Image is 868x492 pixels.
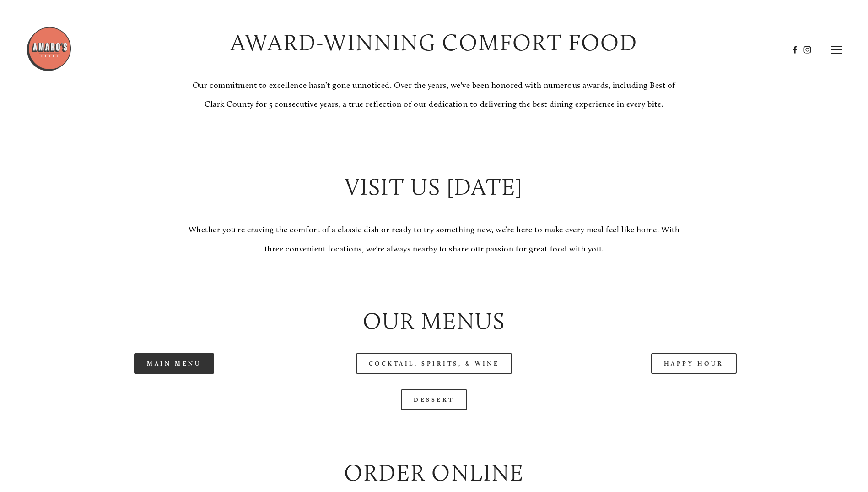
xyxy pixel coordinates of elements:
[52,457,816,489] h2: Order Online
[134,353,214,374] a: Main Menu
[651,353,737,374] a: Happy Hour
[26,26,72,72] img: Amaro's Table
[356,353,512,374] a: Cocktail, Spirits, & Wine
[52,305,816,338] h2: Our Menus
[182,220,686,258] p: Whether you're craving the comfort of a classic dish or ready to try something new, we’re here to...
[401,389,467,410] a: Dessert
[182,171,686,203] h2: Visit Us [DATE]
